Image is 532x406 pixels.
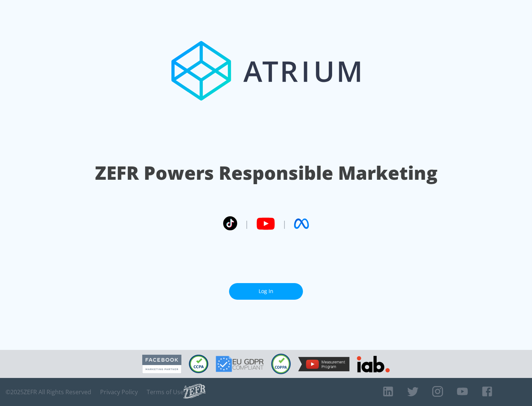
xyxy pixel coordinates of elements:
a: Privacy Policy [100,388,138,396]
img: Facebook Marketing Partner [142,355,181,374]
img: GDPR Compliant [216,356,264,372]
img: COPPA Compliant [271,354,291,374]
span: | [245,218,249,229]
img: IAB [357,356,390,372]
img: YouTube Measurement Program [298,357,349,371]
h1: ZEFR Powers Responsible Marketing [95,160,437,186]
span: © 2025 ZEFR All Rights Reserved [6,388,91,396]
img: CCPA Compliant [189,355,208,373]
a: Log In [229,283,303,300]
span: | [282,218,287,229]
a: Terms of Use [147,388,184,396]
